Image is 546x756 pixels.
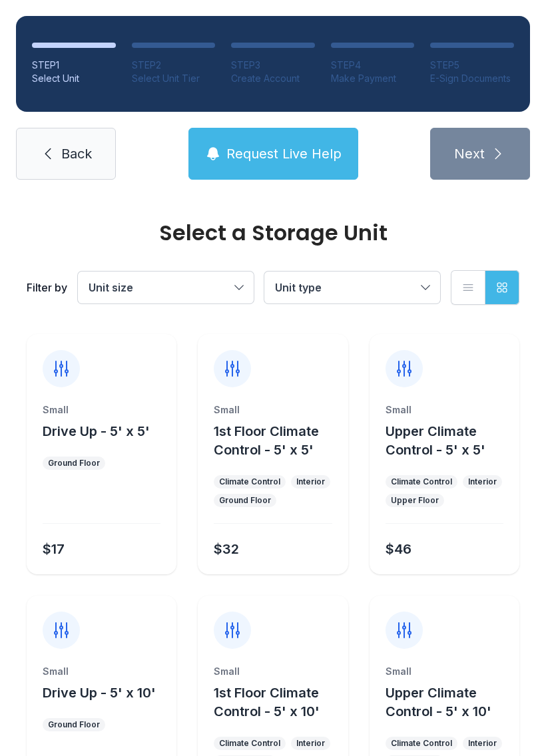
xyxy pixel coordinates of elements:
div: Ground Floor [48,719,100,730]
div: Climate Control [219,738,280,749]
span: Unit type [275,281,322,294]
div: Climate Control [219,476,280,487]
span: Next [454,144,485,163]
span: Unit size [89,281,133,294]
span: Upper Climate Control - 5' x 5' [386,423,485,458]
div: Interior [468,476,497,487]
div: Select a Storage Unit [27,222,519,244]
div: Small [214,665,332,678]
div: Interior [468,738,497,749]
span: Drive Up - 5' x 10' [43,685,156,701]
div: Ground Floor [48,458,100,469]
div: STEP 4 [331,59,415,72]
span: 1st Floor Climate Control - 5' x 5' [214,423,319,458]
div: Filter by [27,280,67,295]
span: Back [61,144,92,163]
div: Upper Floor [391,495,439,506]
div: Small [386,665,503,678]
div: $17 [43,540,65,558]
button: Unit type [264,272,440,303]
div: STEP 3 [231,59,315,72]
div: Small [386,403,503,417]
div: Climate Control [391,738,452,749]
div: Select Unit Tier [132,72,216,85]
div: $46 [386,540,411,558]
div: Small [43,403,160,417]
div: STEP 2 [132,59,216,72]
button: 1st Floor Climate Control - 5' x 10' [214,683,342,721]
span: Drive Up - 5' x 5' [43,423,150,439]
button: Drive Up - 5' x 5' [43,422,150,441]
span: Request Live Help [226,144,342,163]
div: STEP 5 [430,59,514,72]
div: Select Unit [32,72,116,85]
div: $32 [214,540,239,558]
div: E-Sign Documents [430,72,514,85]
span: Upper Climate Control - 5' x 10' [386,685,491,719]
div: Small [214,403,332,417]
div: Ground Floor [219,495,271,506]
div: Climate Control [391,476,452,487]
div: Small [43,665,160,678]
span: 1st Floor Climate Control - 5' x 10' [214,685,320,719]
div: Interior [296,738,325,749]
button: 1st Floor Climate Control - 5' x 5' [214,422,342,459]
button: Upper Climate Control - 5' x 5' [386,422,514,459]
button: Upper Climate Control - 5' x 10' [386,683,514,721]
div: Create Account [231,72,315,85]
div: Make Payment [331,72,415,85]
button: Drive Up - 5' x 10' [43,683,156,702]
div: Interior [296,476,325,487]
button: Unit size [78,272,254,303]
div: STEP 1 [32,59,116,72]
